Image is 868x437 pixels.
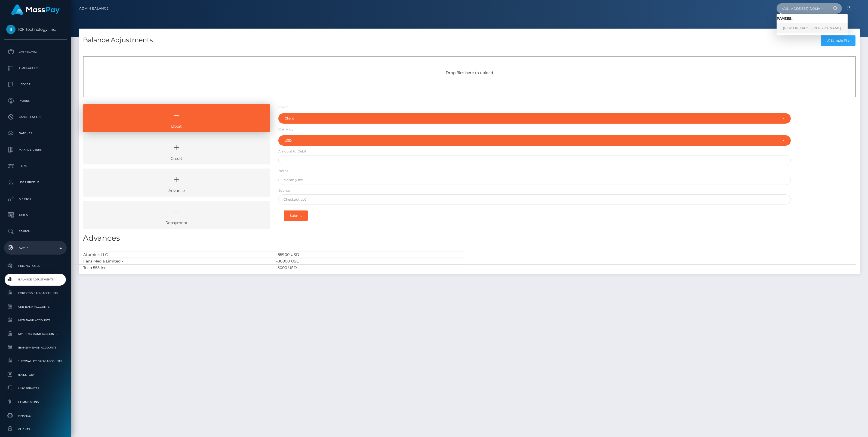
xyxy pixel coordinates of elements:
[278,113,791,124] button: Client
[4,369,67,381] a: Inventory
[284,210,308,221] button: Submit
[6,399,64,405] span: Commissions
[4,27,67,32] span: ICF Technology, Inc.
[4,383,67,394] a: Link Services
[6,426,64,432] span: Clients
[285,116,778,121] div: Client
[83,201,270,229] a: Repayment
[4,328,67,340] a: MyEUPay Bank Accounts
[4,192,67,206] a: API Keys
[6,372,64,378] span: Inventory
[6,146,64,154] p: Manage Users
[6,64,64,72] p: Transactions
[6,48,64,56] p: Dashboard
[4,410,67,421] a: Finance
[6,129,64,137] p: Batches
[278,127,294,132] label: Currency
[6,80,64,88] p: Ledger
[11,4,60,15] img: MassPay Logo
[83,169,270,197] a: Advance
[6,97,64,105] p: Payees
[83,233,856,243] h3: Advances
[6,344,64,351] span: Ibanera Bank Accounts
[4,314,67,326] a: MCB Bank Accounts
[4,423,67,435] a: Clients
[6,331,64,337] span: MyEUPay Bank Accounts
[6,113,64,121] p: Cancellations
[6,304,64,310] span: CRB Bank Accounts
[4,342,67,353] a: Ibanera Bank Accounts
[6,385,64,392] span: Link Services
[4,241,67,255] a: Admin
[278,175,791,185] input: Monthly fee
[278,149,306,154] label: Amount to Debit
[6,358,64,364] span: JustWallet Bank Accounts
[278,169,288,173] label: Notes
[4,355,67,367] a: JustWallet Bank Accounts
[83,35,153,45] h4: Balance Adjustments
[4,287,67,299] a: Fortress Bank Accounts
[6,244,64,252] p: Admin
[6,211,64,219] p: Taxes
[83,104,270,132] a: Debit
[6,25,16,34] img: ICF Technology, Inc.
[79,265,272,271] div: Tech 555 Inc. -
[4,260,67,272] a: Pricing Rules
[272,265,465,271] div: -5000 USD
[4,110,67,124] a: Cancellations
[285,138,778,143] div: USD
[777,23,848,33] a: [PERSON_NAME] [PERSON_NAME]
[6,412,64,419] span: Finance
[6,178,64,187] p: User Profile
[278,194,791,204] input: Checkout LLC
[4,61,67,75] a: Transactions
[272,258,465,264] div: -80000 USD
[79,3,109,14] a: Admin Balance
[4,274,67,285] a: Balance Adjustments
[6,162,64,170] p: Links
[4,159,67,173] a: Links
[6,276,64,283] span: Balance Adjustments
[821,35,855,46] a: Sample File
[4,45,67,59] a: Dashboard
[777,3,828,14] input: Search...
[278,188,290,193] label: Source
[4,176,67,189] a: User Profile
[83,136,270,164] a: Credit
[6,195,64,203] p: API Keys
[4,94,67,108] a: Payees
[6,263,64,269] span: Pricing Rules
[4,208,67,222] a: Taxes
[4,225,67,238] a: Search
[6,317,64,323] span: MCB Bank Accounts
[4,78,67,91] a: Ledger
[777,16,848,21] h6: Payees:
[278,135,791,146] button: USD
[6,290,64,296] span: Fortress Bank Accounts
[4,127,67,140] a: Batches
[79,258,272,264] div: Fans Media Limited -
[446,70,493,75] span: Drop files here to upload
[4,301,67,313] a: CRB Bank Accounts
[4,396,67,408] a: Commissions
[6,227,64,236] p: Search
[79,252,272,258] div: Atomick LLC -
[278,105,288,110] label: Client
[4,143,67,157] a: Manage Users
[272,252,465,258] div: -85900 USD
